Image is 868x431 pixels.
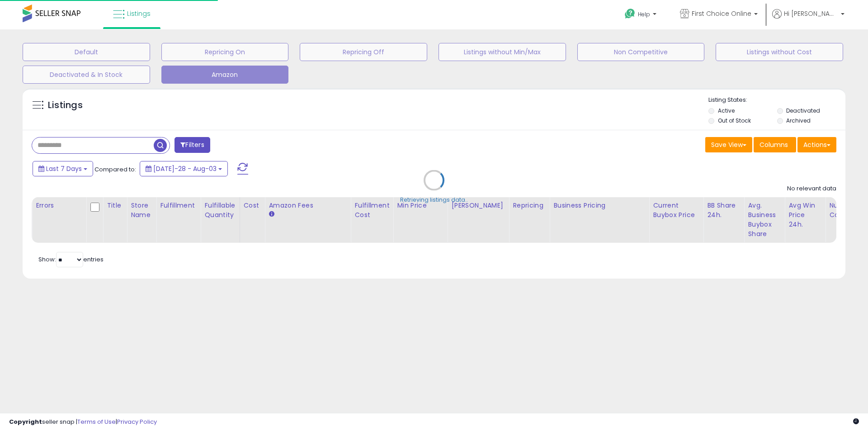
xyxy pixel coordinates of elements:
div: Retrieving listings data.. [400,196,468,204]
button: Repricing On [161,43,289,61]
button: Deactivated & In Stock [23,66,150,84]
span: Help [638,10,650,18]
button: Listings without Cost [716,43,843,61]
span: First Choice Online [692,9,751,18]
a: Hi [PERSON_NAME] [772,9,844,29]
button: Amazon [161,66,289,84]
button: Repricing Off [300,43,427,61]
a: Help [618,1,665,29]
span: Listings [127,9,151,18]
button: Default [23,43,150,61]
span: Hi [PERSON_NAME] [784,9,838,18]
i: Get Help [624,8,636,19]
button: Non Competitive [577,43,705,61]
button: Listings without Min/Max [439,43,566,61]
